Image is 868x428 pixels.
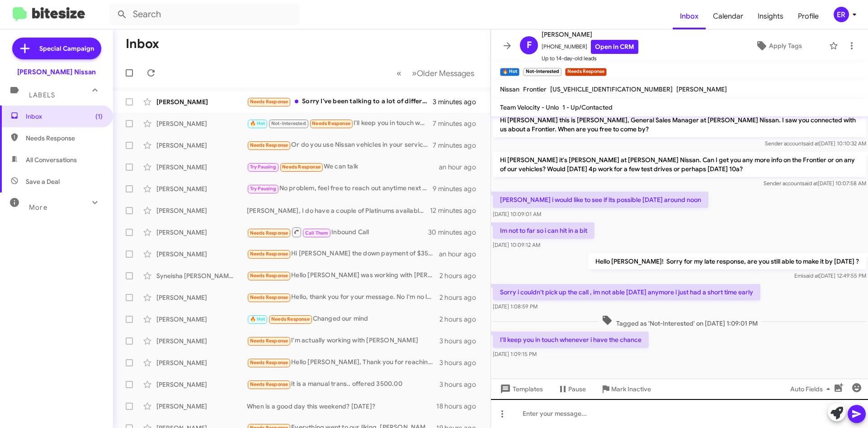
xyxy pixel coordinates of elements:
[676,85,727,93] span: [PERSON_NAME]
[250,99,288,105] span: Needs Response
[436,402,483,411] div: 18 hours ago
[250,186,276,192] span: Try Pausing
[95,112,103,121] span: (1)
[396,67,401,79] span: «
[156,141,247,150] div: [PERSON_NAME]
[247,402,436,411] div: When is a good day this weekend? [DATE]?
[783,381,841,397] button: Auto Fields
[550,381,593,397] button: Pause
[247,336,439,346] div: I'm actually working with [PERSON_NAME]
[591,40,638,54] a: Open in CRM
[542,29,638,40] span: [PERSON_NAME]
[271,316,310,322] span: Needs Response
[26,177,60,186] span: Save a Deal
[769,38,802,54] span: Apply Tags
[156,184,247,193] div: [PERSON_NAME]
[791,3,826,29] a: Profile
[156,119,247,128] div: [PERSON_NAME]
[433,141,483,150] div: 7 minutes ago
[126,37,159,51] h1: Inbox
[247,270,439,281] div: Hello [PERSON_NAME] was working with [PERSON_NAME] [DATE] and was waiting to see if he would find...
[673,3,706,29] a: Inbox
[491,381,550,397] button: Templates
[498,381,543,397] span: Templates
[429,228,483,237] div: 30 minutes ago
[834,7,849,22] div: ER
[247,249,439,259] div: Hi [PERSON_NAME] the down payment of $3500 accepted?
[439,271,483,280] div: 2 hours ago
[250,251,288,257] span: Needs Response
[493,112,866,137] p: Hi [PERSON_NAME] this is [PERSON_NAME], General Sales Manager at [PERSON_NAME] Nissan. I saw you ...
[250,230,288,236] span: Needs Response
[312,120,350,126] span: Needs Response
[391,64,407,82] button: Previous
[732,38,825,54] button: Apply Tags
[26,134,103,143] span: Needs Response
[588,253,866,269] p: Hello [PERSON_NAME]! Sorry for my late response, are you still able to make it by [DATE] ?
[523,68,561,76] small: Not-Interested
[282,164,321,170] span: Needs Response
[156,271,247,280] div: Syneisha [PERSON_NAME]
[29,203,47,212] span: More
[250,120,265,126] span: 🔥 Hot
[493,152,866,177] p: Hi [PERSON_NAME] it's [PERSON_NAME] at [PERSON_NAME] Nissan. Can I get you any more info on the F...
[406,64,480,82] button: Next
[439,163,483,172] div: an hour ago
[156,97,247,106] div: [PERSON_NAME]
[750,3,791,29] a: Insights
[790,381,834,397] span: Auto Fields
[156,402,247,411] div: [PERSON_NAME]
[500,85,519,93] span: Nissan
[562,103,613,111] span: 1 - Up/Contacted
[156,380,247,389] div: [PERSON_NAME]
[29,91,55,99] span: Labels
[439,337,483,346] div: 3 hours ago
[250,294,288,300] span: Needs Response
[271,120,306,126] span: Not-Interested
[568,381,586,397] span: Pause
[493,241,540,248] span: [DATE] 10:09:12 AM
[439,250,483,259] div: an hour ago
[826,7,858,22] button: ER
[109,4,299,25] input: Search
[250,381,288,387] span: Needs Response
[542,40,638,54] span: [PHONE_NUMBER]
[250,316,265,322] span: 🔥 Hot
[765,140,866,147] span: Sender account [DATE] 10:10:32 AM
[493,222,594,239] p: Im not to far so i can hit in a bit
[247,206,430,215] div: [PERSON_NAME], I do have a couple of Platinums available ! What time can we give you a call to se...
[439,293,483,302] div: 2 hours ago
[802,180,818,187] span: said at
[250,273,288,279] span: Needs Response
[439,380,483,389] div: 3 hours ago
[706,3,750,29] a: Calendar
[433,119,483,128] div: 7 minutes ago
[156,228,247,237] div: [PERSON_NAME]
[433,97,483,106] div: 3 minutes ago
[250,360,288,365] span: Needs Response
[250,338,288,344] span: Needs Response
[247,314,439,324] div: Changed our mind
[430,206,483,215] div: 12 minutes ago
[247,357,439,368] div: Hello [PERSON_NAME], Thank you for reaching out. I really appreciate the customer service from [P...
[247,292,439,303] div: Hello, thank you for your message. No I'm no longer interested in this Center. I think at this ti...
[247,118,433,129] div: I'll keep you in touch whenever i have the chance
[156,206,247,215] div: [PERSON_NAME]
[156,250,247,259] div: [PERSON_NAME]
[17,67,96,77] div: [PERSON_NAME] Nissan
[12,38,101,59] a: Special Campaign
[156,315,247,324] div: [PERSON_NAME]
[803,272,819,279] span: said at
[550,85,673,93] span: [US_VEHICLE_IDENTIFICATION_NUMBER]
[493,332,649,348] p: I'll keep you in touch whenever i have the chance
[500,68,519,76] small: 🔥 Hot
[39,44,94,53] span: Special Campaign
[794,272,866,279] span: Emi [DATE] 12:49:55 PM
[247,183,433,194] div: No problem, feel free to reach out anytime next week. If you're considering selling your car, we ...
[493,303,538,310] span: [DATE] 1:08:59 PM
[493,284,760,300] p: Sorry i couldn't pick up the call , im not able [DATE] anymore i just had a short time early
